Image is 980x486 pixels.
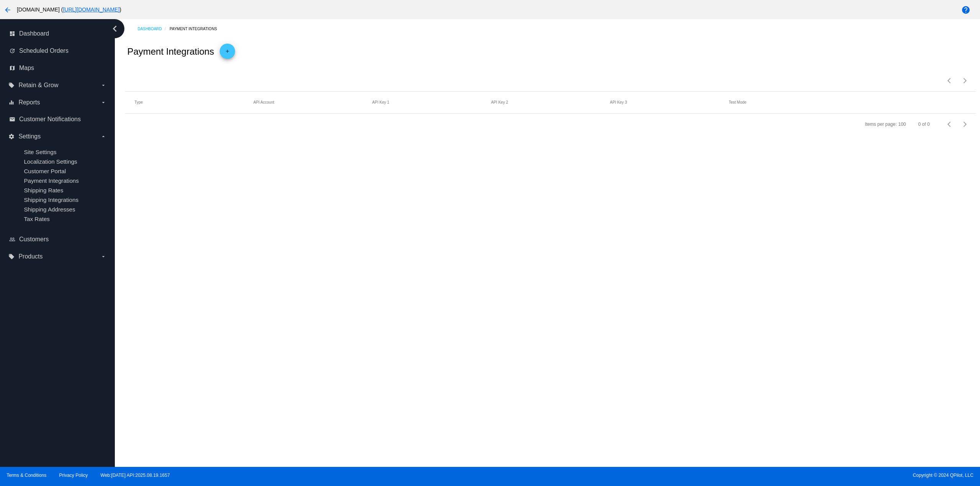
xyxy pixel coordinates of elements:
mat-icon: arrow_back [3,5,12,15]
i: arrow_drop_down [100,99,106,106]
mat-icon: add [223,49,232,58]
span: Scheduled Orders [19,47,69,54]
a: people_outline Customers [9,233,106,245]
span: Reports [18,99,40,106]
mat-header-cell: Type [134,100,253,104]
i: arrow_drop_down [100,254,106,260]
a: dashboard Dashboard [9,28,106,40]
i: dashboard [9,31,15,37]
span: Copyright © 2024 QPilot, LLC [497,473,973,478]
span: Products [18,253,42,260]
button: Next page [957,73,973,88]
a: email Customer Notifications [9,113,106,125]
a: Shipping Addresses [24,206,75,213]
mat-header-cell: API Key 1 [372,100,491,104]
mat-header-cell: Test Mode [729,100,848,104]
i: settings [8,133,15,140]
span: Dashboard [19,30,49,37]
i: email [9,116,15,122]
button: Previous page [942,73,957,88]
span: Customer Notifications [19,116,81,123]
a: Localization Settings [24,158,77,165]
span: Settings [18,133,41,140]
mat-header-cell: API Key 2 [491,100,610,104]
i: people_outline [9,236,15,242]
i: map [9,65,15,71]
mat-header-cell: API Account [253,100,372,104]
a: Shipping Integrations [24,197,78,203]
i: arrow_drop_down [100,82,106,88]
mat-icon: help [961,5,970,15]
div: 0 of 0 [918,122,930,127]
a: Dashboard [137,23,170,35]
a: Payment Integrations [24,177,79,184]
i: local_offer [8,254,15,260]
i: equalizer [8,99,15,106]
a: Tax Rates [24,216,50,222]
i: update [9,48,15,54]
div: 100 [898,122,906,127]
a: Terms & Conditions [7,473,46,478]
a: [URL][DOMAIN_NAME] [63,7,119,13]
span: Customers [19,236,49,243]
i: chevron_left [109,23,121,35]
i: local_offer [8,82,15,88]
span: [DOMAIN_NAME] ( ) [17,7,121,13]
a: Site Settings [24,149,56,155]
a: Privacy Policy [59,473,88,478]
button: Previous page [942,117,957,132]
a: Customer Portal [24,168,66,174]
a: update Scheduled Orders [9,45,106,57]
mat-header-cell: API Key 3 [610,100,728,104]
a: Web:[DATE] API:2025.08.19.1657 [101,473,170,478]
h2: Payment Integrations [127,46,214,57]
a: Payment Integrations [170,23,224,35]
a: map Maps [9,62,106,74]
i: arrow_drop_down [100,133,106,140]
span: Retain & Grow [18,82,58,89]
div: Items per page: [865,122,897,127]
span: Maps [19,65,34,72]
a: Shipping Rates [24,187,63,193]
button: Next page [957,117,973,132]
